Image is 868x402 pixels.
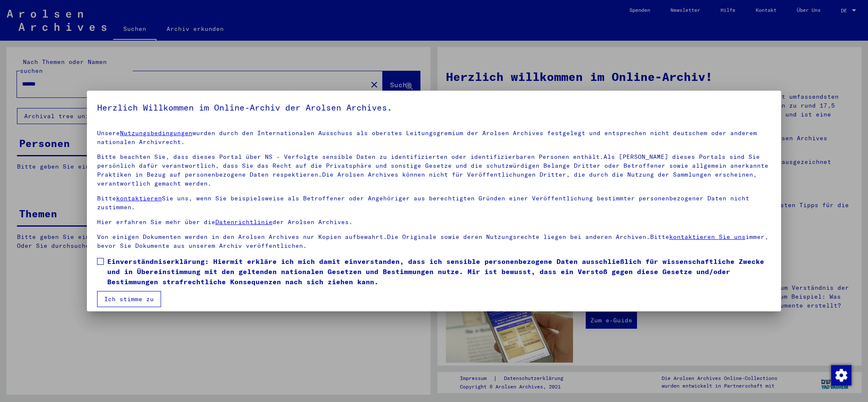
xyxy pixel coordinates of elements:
[97,101,771,114] h5: Herzlich Willkommen im Online-Archiv der Arolsen Archives.
[97,291,161,307] button: Ich stimme zu
[97,218,771,227] p: Hier erfahren Sie mehr über die der Arolsen Archives.
[97,152,771,188] p: Bitte beachten Sie, dass dieses Portal über NS - Verfolgte sensible Daten zu identifizierten oder...
[97,194,771,212] p: Bitte Sie uns, wenn Sie beispielsweise als Betroffener oder Angehöriger aus berechtigten Gründen ...
[120,129,192,137] a: Nutzungsbedingungen
[669,233,746,241] a: kontaktieren Sie uns
[831,365,851,385] div: Zustimmung ändern
[831,365,851,385] img: Zustimmung ändern
[97,233,771,250] p: Von einigen Dokumenten werden in den Arolsen Archives nur Kopien aufbewahrt.Die Originale sowie d...
[215,218,273,226] a: Datenrichtlinie
[116,194,162,202] a: kontaktieren
[97,129,771,147] p: Unsere wurden durch den Internationalen Ausschuss als oberstes Leitungsgremium der Arolsen Archiv...
[107,256,771,287] span: Einverständniserklärung: Hiermit erkläre ich mich damit einverstanden, dass ich sensible personen...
